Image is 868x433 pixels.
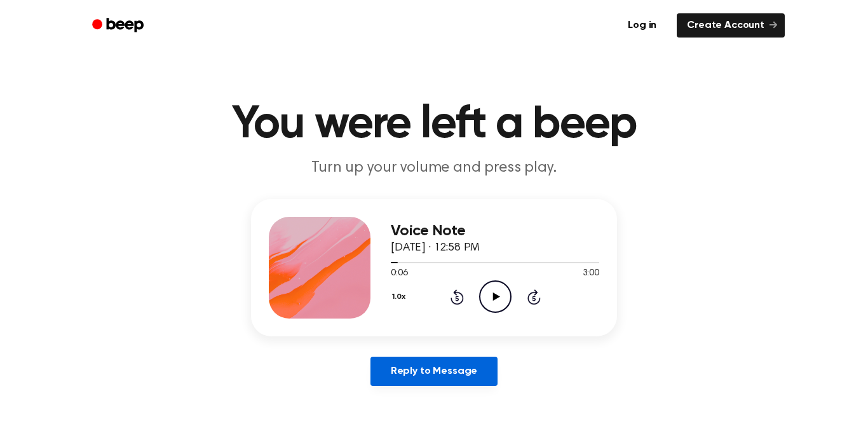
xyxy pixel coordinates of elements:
p: Turn up your volume and press play. [190,158,678,179]
h3: Voice Note [391,223,599,240]
span: [DATE] · 12:58 PM [391,242,480,254]
span: 0:06 [391,267,407,280]
button: 1.0x [391,286,410,308]
a: Create Account [677,13,785,38]
h1: You were left a beep [109,102,759,148]
span: 3:00 [583,267,599,280]
a: Reply to Message [370,357,498,386]
a: Beep [83,13,155,38]
a: Log in [615,11,669,40]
